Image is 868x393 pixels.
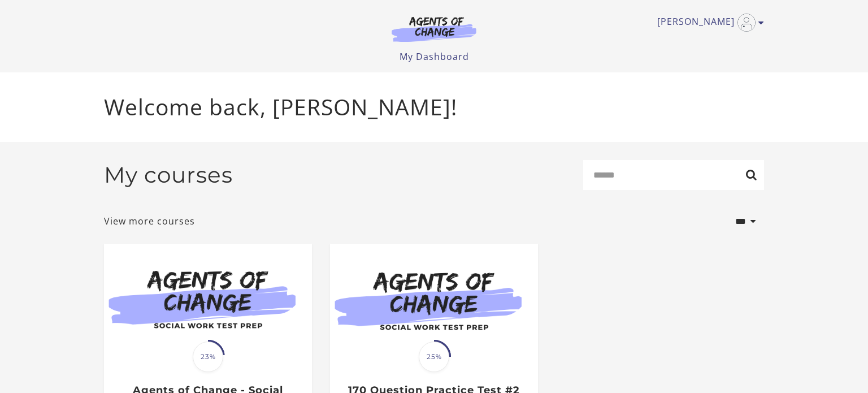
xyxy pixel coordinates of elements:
a: View more courses [104,214,195,228]
a: Toggle menu [657,14,758,32]
a: My Dashboard [400,50,469,63]
span: 25% [419,342,449,372]
h2: My courses [104,162,233,188]
img: Agents of Change Logo [380,16,488,42]
span: 23% [193,342,223,372]
p: Welcome back, [PERSON_NAME]! [104,90,764,124]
